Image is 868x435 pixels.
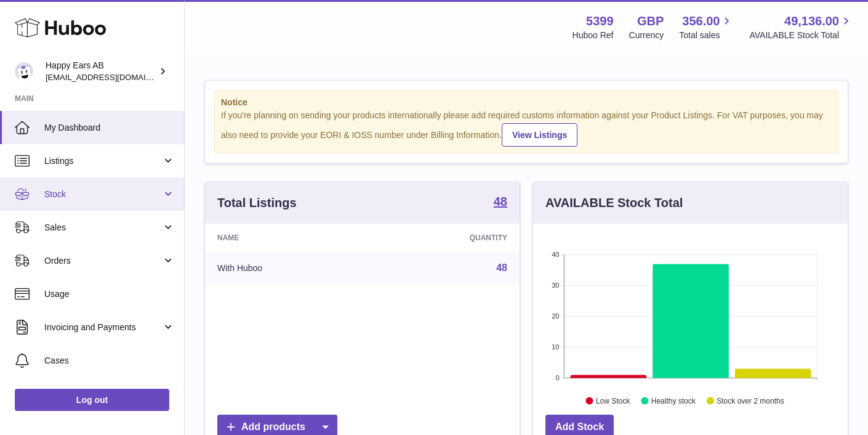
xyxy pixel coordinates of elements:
[205,224,371,252] th: Name
[44,155,162,167] span: Listings
[46,60,156,83] div: Happy Ears AB
[651,396,696,405] text: Healthy stock
[573,30,614,41] div: Huboo Ref
[586,13,614,30] strong: 5399
[44,355,175,367] span: Cases
[679,13,734,41] a: 356.00 Total sales
[221,110,832,147] div: If you're planning on sending your products internationally please add required customs informati...
[552,282,559,289] text: 30
[494,195,507,208] strong: 48
[44,122,175,134] span: My Dashboard
[217,195,297,211] h3: Total Listings
[545,195,683,211] h3: AVAILABLE Stock Total
[15,62,33,81] img: 3pl@happyearsearplugs.com
[44,322,162,333] span: Invoicing and Payments
[44,222,162,234] span: Sales
[494,195,507,210] a: 48
[44,255,162,267] span: Orders
[552,251,559,258] text: 40
[502,123,577,147] a: View Listings
[46,72,181,82] span: [EMAIL_ADDRESS][DOMAIN_NAME]
[371,224,520,252] th: Quantity
[44,288,175,300] span: Usage
[552,312,559,320] text: 20
[555,374,559,381] text: 0
[682,13,720,30] span: 356.00
[221,97,832,108] strong: Notice
[749,30,853,41] span: AVAILABLE Stock Total
[496,262,507,273] a: 48
[15,389,169,411] a: Log out
[749,13,853,41] a: 49,136.00 AVAILABLE Stock Total
[629,30,664,41] div: Currency
[717,396,784,405] text: Stock over 2 months
[44,189,162,200] span: Stock
[637,13,664,30] strong: GBP
[784,13,839,30] span: 49,136.00
[596,396,630,405] text: Low Stock
[552,343,559,351] text: 10
[679,30,734,41] span: Total sales
[205,252,371,284] td: With Huboo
